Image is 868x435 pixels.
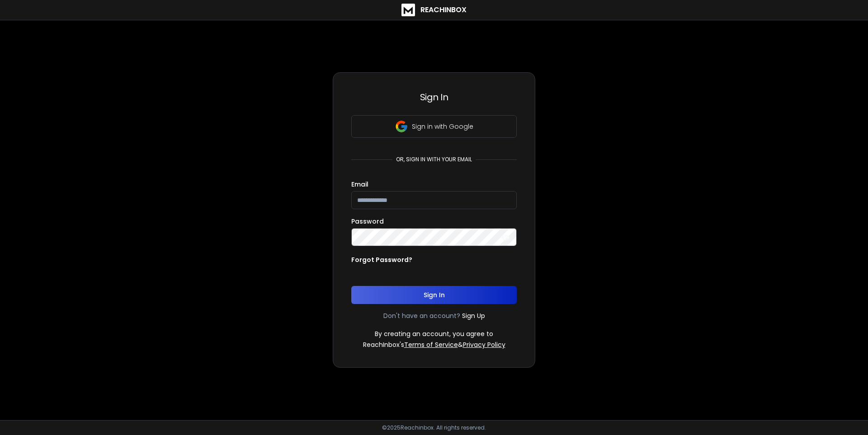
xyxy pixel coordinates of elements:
[351,286,517,304] button: Sign In
[392,156,476,163] p: or, sign in with your email
[412,122,473,131] p: Sign in with Google
[351,218,384,225] label: Password
[351,181,368,187] label: Email
[382,424,486,431] p: © 2025 Reachinbox. All rights reserved.
[363,340,505,349] p: ReachInbox's &
[351,91,517,103] h3: Sign In
[375,329,493,338] p: By creating an account, you agree to
[462,311,485,320] a: Sign Up
[351,115,517,138] button: Sign in with Google
[420,5,467,15] h1: ReachInbox
[351,255,412,264] p: Forgot Password?
[401,4,415,16] img: logo
[401,4,467,16] a: ReachInbox
[383,311,460,320] p: Don't have an account?
[404,340,458,349] a: Terms of Service
[463,340,505,349] a: Privacy Policy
